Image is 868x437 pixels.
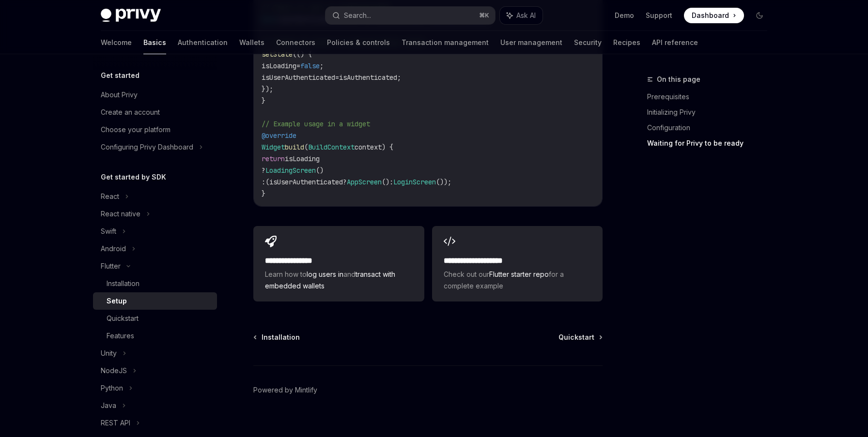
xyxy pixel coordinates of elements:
[101,9,161,22] img: dark logo
[325,7,495,24] button: Search...⌘K
[296,61,300,70] span: =
[253,385,317,395] a: Powered by Mintlify
[500,31,562,54] a: User management
[262,143,285,151] span: Widget
[276,31,315,54] a: Connectors
[308,143,355,151] span: BuildContext
[389,178,393,186] span: :
[344,10,371,21] div: Search...
[101,382,123,394] div: Python
[320,61,324,70] span: ;
[646,11,672,20] a: Support
[692,11,729,20] span: Dashboard
[101,208,140,220] div: React native
[101,141,193,153] div: Configuring Privy Dashboard
[262,166,265,175] span: ?
[101,70,139,81] h5: Get started
[307,270,343,278] a: log users in
[647,89,775,105] a: Prerequisites
[101,243,126,255] div: Android
[355,143,393,151] span: context) {
[262,120,370,128] span: // Example usage in a widget
[93,327,217,345] a: Features
[382,178,389,186] span: ()
[436,178,451,186] span: ());
[479,12,489,19] span: ⌘ K
[101,347,117,359] div: Unity
[107,278,139,289] div: Installation
[752,8,767,23] button: Toggle dark mode
[304,143,308,151] span: (
[93,310,217,327] a: Quickstart
[293,50,312,59] span: (() {
[327,31,390,54] a: Policies & controls
[265,166,316,175] span: LoadingScreen
[101,365,127,377] div: NodeJS
[101,124,170,136] div: Choose your platform
[300,61,320,70] span: false
[93,121,217,138] a: Choose your platform
[647,120,775,136] a: Configuration
[262,85,273,93] span: });
[265,178,343,186] span: (isUserAuthenticated
[657,74,700,85] span: On this page
[393,178,436,186] span: LoginScreen
[558,332,594,342] span: Quickstart
[444,269,591,292] span: Check out our for a complete example
[647,136,775,151] a: Waiting for Privy to be ready
[516,11,536,20] span: Ask AI
[262,154,285,163] span: return
[262,73,335,82] span: isUserAuthenticated
[262,189,265,198] span: }
[239,31,264,54] a: Wallets
[652,31,698,54] a: API reference
[339,73,401,82] span: isAuthenticated;
[613,31,640,54] a: Recipes
[265,269,412,292] span: Learn how to and
[262,178,265,186] span: :
[178,31,228,54] a: Authentication
[684,8,744,23] a: Dashboard
[93,104,217,121] a: Create an account
[254,332,300,342] a: Installation
[107,295,127,307] div: Setup
[101,89,138,101] div: About Privy
[285,154,320,163] span: isLoading
[285,143,304,151] span: build
[489,270,549,278] a: Flutter starter repo
[93,275,217,292] a: Installation
[107,330,134,342] div: Features
[107,313,139,324] div: Quickstart
[343,178,347,186] span: ?
[402,31,489,54] a: Transaction management
[93,86,217,104] a: About Privy
[316,166,324,175] span: ()
[93,292,217,310] a: Setup
[253,226,424,301] a: **** **** **** *Learn how tolog users inandtransact with embedded wallets
[335,73,339,82] span: =
[262,50,293,59] span: setState
[101,106,160,118] div: Create an account
[262,131,296,140] span: @override
[101,191,119,202] div: React
[262,61,296,70] span: isLoading
[558,332,602,342] a: Quickstart
[101,171,166,183] h5: Get started by SDK
[262,96,265,105] span: }
[101,260,121,272] div: Flutter
[615,11,634,20] a: Demo
[101,226,116,237] div: Swift
[574,31,602,54] a: Security
[101,400,116,411] div: Java
[347,178,382,186] span: AppScreen
[647,105,775,120] a: Initializing Privy
[101,417,130,429] div: REST API
[500,7,542,24] button: Ask AI
[143,31,166,54] a: Basics
[262,332,300,342] span: Installation
[101,31,132,54] a: Welcome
